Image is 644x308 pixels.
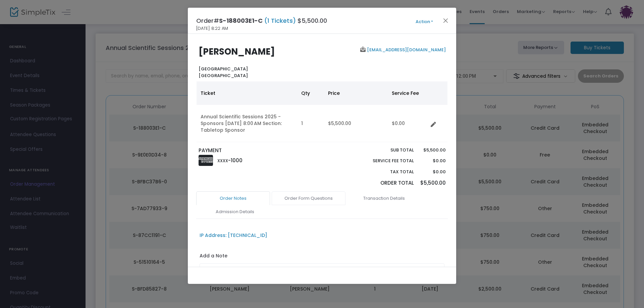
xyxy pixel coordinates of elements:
p: $0.00 [420,169,445,175]
p: $0.00 [420,158,445,164]
span: [DATE] 8:22 AM [196,25,228,32]
p: Order Total [357,179,414,187]
th: Qty [297,81,324,105]
span: -1000 [228,157,243,164]
td: $0.00 [388,105,428,142]
b: [GEOGRAPHIC_DATA] [GEOGRAPHIC_DATA] [199,66,248,79]
td: $5,500.00 [324,105,388,142]
td: 1 [297,105,324,142]
span: (1 Tickets) [263,16,298,25]
th: Service Fee [388,81,428,105]
p: $5,500.00 [420,179,445,187]
p: PAYMENT [199,147,319,155]
p: Service Fee Total [357,158,414,164]
div: IP Address: [TECHNICAL_ID] [200,232,267,239]
a: Admission Details [198,205,272,219]
button: Action [404,18,444,25]
td: Annual Scientific Sessions 2025 - Sponsors [DATE] 8:00 AM Section: Tabletop Sponsor [197,105,297,142]
a: Order Notes [196,191,270,205]
a: [EMAIL_ADDRESS][DOMAIN_NAME] [366,47,446,53]
p: Tax Total [357,169,414,175]
div: Data table [197,81,447,142]
h4: Order# $5,500.00 [196,16,327,25]
label: Add a Note [200,252,227,261]
b: [PERSON_NAME] [199,46,275,58]
th: Ticket [197,81,297,105]
th: Price [324,81,388,105]
span: XXXX [217,158,228,164]
p: $5,500.00 [420,147,445,153]
button: Close [441,16,450,25]
a: Transaction Details [347,191,421,205]
a: Order Form Questions [272,191,345,205]
p: Sub total [357,147,414,153]
span: S-188003E1-C [219,16,263,25]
